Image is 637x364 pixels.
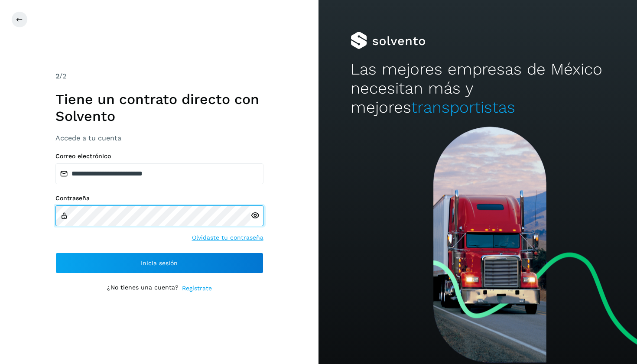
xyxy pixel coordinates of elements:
h1: Tiene un contrato directo con Solvento [55,91,263,124]
label: Correo electrónico [55,153,263,160]
span: Inicia sesión [141,260,178,266]
div: /2 [55,71,263,81]
a: Olvidaste tu contraseña [192,233,263,242]
a: Regístrate [182,284,212,293]
p: ¿No tienes una cuenta? [107,284,179,293]
h3: Accede a tu cuenta [55,134,263,142]
button: Inicia sesión [55,253,263,273]
label: Contraseña [55,195,263,202]
h2: Las mejores empresas de México necesitan más y mejores [351,60,605,117]
span: 2 [55,72,59,80]
span: transportistas [411,98,515,117]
